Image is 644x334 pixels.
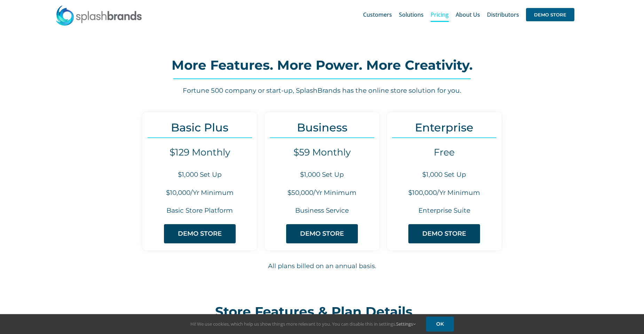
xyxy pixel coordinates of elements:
[300,230,344,237] span: DEMO STORE
[363,3,392,26] a: Customers
[422,230,466,237] span: DEMO STORE
[363,3,574,26] nav: Main Menu
[55,5,142,26] img: SplashBrands.com Logo
[286,224,358,243] a: DEMO STORE
[142,206,257,215] h6: Basic Store Platform
[265,206,379,215] h6: Business Service
[78,261,566,271] h6: All plans billed on an annual basis.
[526,3,574,26] a: DEMO STORE
[387,188,502,198] h6: $100,000/Yr Minimum
[487,12,519,17] span: Distributors
[387,121,502,134] h3: Enterprise
[431,12,449,17] span: Pricing
[408,224,480,243] a: DEMO STORE
[387,206,502,215] h6: Enterprise Suite
[215,305,429,319] h2: Store Features & Plan Details
[190,321,416,327] span: Hi! We use cookies, which help us show things more relevant to you. You can disable this in setti...
[387,170,502,180] h6: $1,000 Set Up
[265,121,379,134] h3: Business
[396,321,416,327] a: Settings
[456,12,480,17] span: About Us
[487,3,519,26] a: Distributors
[142,188,257,198] h6: $10,000/Yr Minimum
[265,147,379,158] h4: $59 Monthly
[363,12,392,17] span: Customers
[265,170,379,180] h6: $1,000 Set Up
[142,147,257,158] h4: $129 Monthly
[526,8,574,21] span: DEMO STORE
[426,317,454,332] a: OK
[164,224,236,243] a: DEMO STORE
[78,58,566,72] h2: More Features. More Power. More Creativity.
[399,12,424,17] span: Solutions
[142,170,257,180] h6: $1,000 Set Up
[265,188,379,198] h6: $50,000/Yr Minimum
[142,121,257,134] h3: Basic Plus
[387,147,502,158] h4: Free
[431,3,449,26] a: Pricing
[78,86,566,96] h6: Fortune 500 company or start-up, SplashBrands has the online store solution for you.
[178,230,222,237] span: DEMO STORE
